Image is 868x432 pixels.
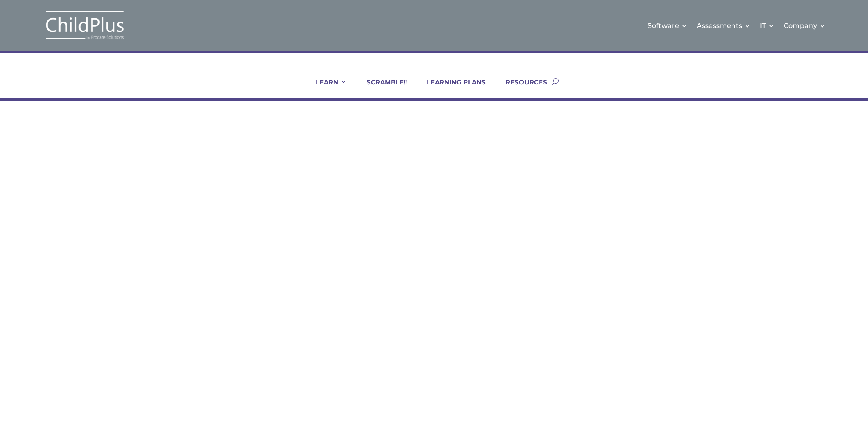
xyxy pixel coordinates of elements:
[760,8,774,43] a: IT
[356,78,407,98] a: SCRAMBLE!!
[305,78,347,98] a: LEARN
[697,8,751,43] a: Assessments
[416,78,486,98] a: LEARNING PLANS
[784,8,826,43] a: Company
[495,78,547,98] a: RESOURCES
[648,8,687,43] a: Software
